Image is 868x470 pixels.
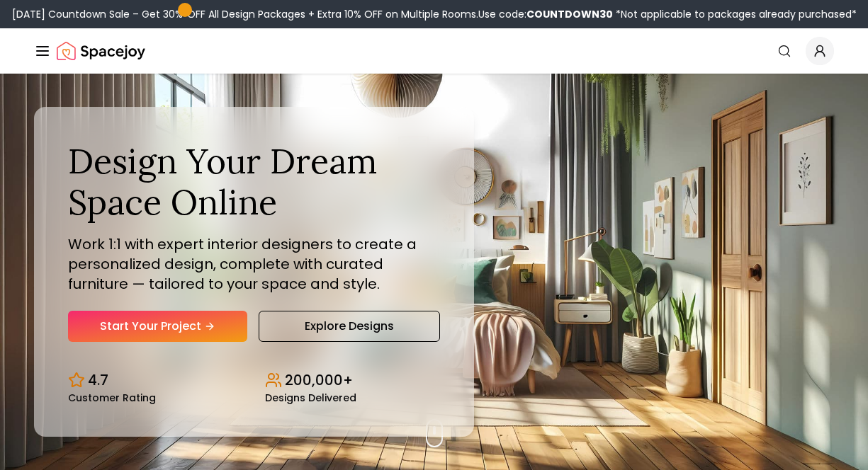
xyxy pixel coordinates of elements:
p: 200,000+ [285,370,353,390]
div: [DATE] Countdown Sale – Get 30% OFF All Design Packages + Extra 10% OFF on Multiple Rooms. [12,7,857,21]
small: Customer Rating [68,393,156,403]
small: Designs Delivered [265,393,356,403]
div: Design stats [68,359,440,403]
h1: Design Your Dream Space Online [68,141,440,222]
a: Explore Designs [259,311,439,342]
nav: Global [34,28,834,74]
span: *Not applicable to packages already purchased* [613,7,857,21]
img: Spacejoy Logo [57,37,145,65]
p: Work 1:1 with expert interior designers to create a personalized design, complete with curated fu... [68,234,440,294]
a: Start Your Project [68,311,247,342]
a: Spacejoy [57,37,145,65]
p: 4.7 [88,370,108,390]
b: COUNTDOWN30 [526,7,613,21]
span: Use code: [478,7,613,21]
